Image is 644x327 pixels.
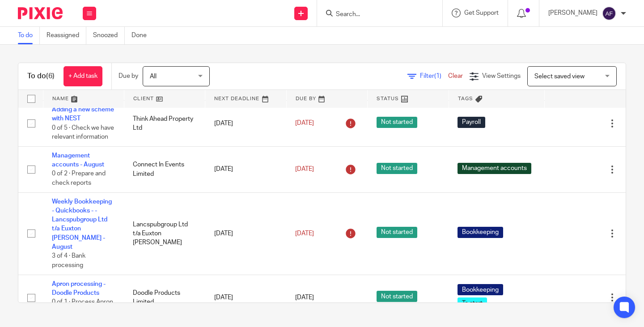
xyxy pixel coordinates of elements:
span: 3 of 4 · Bank processing [52,253,85,269]
span: Filter [420,73,448,79]
td: Connect In Events Limited [124,146,205,192]
span: Select saved view [534,73,585,80]
a: + Add task [64,66,102,86]
a: Apron processing - Doodle Products [52,281,106,296]
span: Bookkeeping [458,227,503,238]
a: Snoozed [93,27,125,44]
span: [DATE] [295,166,314,172]
span: Bookkeeping [458,284,503,295]
p: [PERSON_NAME] [548,8,597,17]
td: [DATE] [205,275,286,321]
img: Pixie [18,7,63,19]
p: Due by [119,72,138,81]
span: Not started [377,227,417,238]
a: Management accounts - August [52,153,104,168]
span: 0 of 2 · Prepare and check reports [52,171,106,187]
a: Done [131,27,153,44]
input: Search [335,11,415,19]
span: View Settings [482,73,521,79]
td: Lancspubgroup Ltd t/a Euxton [PERSON_NAME] [124,192,205,275]
span: Tags [458,96,473,101]
span: [DATE] [295,230,314,237]
td: [DATE] [205,146,286,192]
span: [DATE] [295,294,314,301]
img: svg%3E [602,6,616,21]
span: Management accounts [458,163,531,174]
td: Think Ahead Property Ltd [124,100,205,146]
a: Clear [448,73,463,79]
span: 0 of 1 · Process Apron transactions [52,299,113,314]
span: Get Support [464,10,499,16]
a: Reassigned [47,27,86,44]
td: [DATE] [205,100,286,146]
a: To do [18,27,40,44]
span: Not started [377,163,417,174]
span: To start [458,297,487,309]
h1: To do [27,72,55,81]
span: [DATE] [295,120,314,127]
span: Not started [377,117,417,128]
span: 0 of 5 · Check we have relevant information [52,125,114,140]
span: Payroll [458,117,485,128]
a: Weekly Bookkeeping - Quickbooks - - Lancspubgroup Ltd t/a Euxton [PERSON_NAME] - August [52,199,112,251]
td: Doodle Products Limited [124,275,205,321]
td: [DATE] [205,192,286,275]
span: All [150,73,157,80]
span: (6) [46,72,55,80]
span: Not started [377,291,417,302]
span: (1) [434,73,441,79]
